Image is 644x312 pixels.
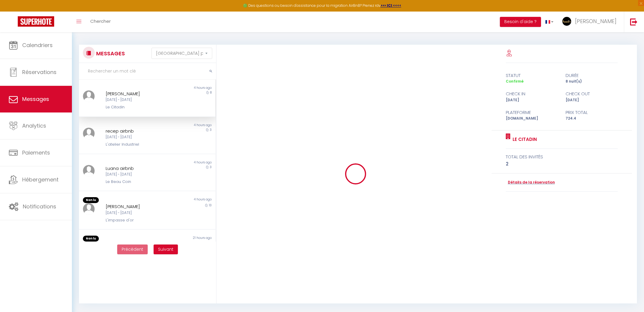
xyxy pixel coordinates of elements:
[122,246,143,252] span: Précédent
[381,3,401,8] a: >>> ICI <<<<
[22,122,46,129] span: Analytics
[506,79,524,84] span: Confirmé
[106,203,177,210] div: [PERSON_NAME]
[210,128,212,132] span: 3
[502,90,562,97] div: check in
[502,97,562,103] div: [DATE]
[147,236,215,242] div: 21 hours ago
[83,165,95,177] img: ...
[117,245,148,255] button: Previous
[630,18,637,25] img: logout
[106,141,177,147] div: L'atelier Industriel
[506,180,555,185] a: Détails de la réservation
[562,109,622,116] div: Prix total
[18,16,54,27] img: Super Booking
[86,12,115,32] a: Chercher
[23,203,56,210] span: Notifications
[22,41,53,49] span: Calendriers
[562,90,622,97] div: check out
[95,47,125,60] h3: MESSAGES
[83,197,99,203] span: Non lu
[502,72,562,79] div: statut
[147,197,215,203] div: 4 hours ago
[558,12,624,32] a: ... [PERSON_NAME]
[210,242,212,246] span: 11
[562,97,622,103] div: [DATE]
[106,104,177,110] div: Le Citadin
[562,116,622,121] div: 724.4
[106,210,177,216] div: [DATE] - [DATE]
[502,109,562,116] div: Plateforme
[22,95,49,103] span: Messages
[562,72,622,79] div: durée
[106,90,177,97] div: [PERSON_NAME]
[147,86,215,90] div: 4 hours ago
[210,165,212,169] span: 3
[562,79,622,84] div: 8 nuit(s)
[147,160,215,165] div: 4 hours ago
[83,236,99,242] span: Non lu
[210,90,212,95] span: 8
[106,134,177,140] div: [DATE] - [DATE]
[106,179,177,185] div: Le Beau Coin
[502,116,562,121] div: [DOMAIN_NAME]
[154,245,178,255] button: Next
[506,153,618,160] div: total des invités
[147,123,215,128] div: 4 hours ago
[106,242,177,249] div: [PERSON_NAME]
[90,18,111,24] span: Chercher
[22,176,59,183] span: Hébergement
[106,217,177,223] div: L'impasse d'or
[562,17,571,26] img: ...
[106,128,177,135] div: recep airbnb
[83,203,95,215] img: ...
[511,136,537,143] a: Le Citadin
[79,63,216,80] input: Rechercher un mot clé
[106,165,177,172] div: Luana airbnb
[209,203,212,208] span: 13
[106,97,177,103] div: [DATE] - [DATE]
[158,246,173,252] span: Suivant
[83,242,95,253] img: ...
[83,128,95,139] img: ...
[83,90,95,102] img: ...
[500,17,541,27] button: Besoin d'aide ?
[575,17,616,25] span: [PERSON_NAME]
[506,160,618,168] div: 2
[22,68,57,76] span: Réservations
[22,149,50,156] span: Paiements
[106,172,177,177] div: [DATE] - [DATE]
